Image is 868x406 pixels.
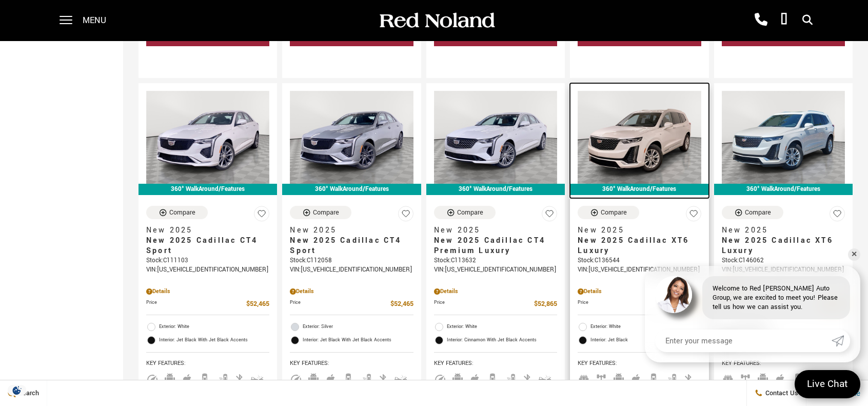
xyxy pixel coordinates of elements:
[434,265,557,275] div: VIN: [US_VEHICLE_IDENTIFICATION_NUMBER]
[447,335,557,345] span: Interior: Cinnamon With Jet Black Accents
[290,225,405,236] span: New 2025
[146,358,269,369] span: Key Features :
[774,374,786,382] span: Apple Car-Play
[792,374,804,382] span: Backup Camera
[325,374,337,382] span: Apple Car-Play
[802,377,853,391] span: Live Chat
[290,265,413,275] div: VIN: [US_VEHICLE_IDENTIFICATION_NUMBER]
[722,49,845,68] div: undefined - New 2025 Cadillac CT4 Sport With Navigation
[457,208,483,217] div: Compare
[739,374,752,382] span: AWD
[613,374,625,382] span: Android Auto
[647,374,660,382] span: Backup Camera
[578,49,701,68] div: undefined - New 2025 INFINITI QX50 SPORT With Navigation & AWD
[246,299,269,310] span: $52,465
[590,322,701,332] span: Exterior: White
[830,206,845,226] button: Save Vehicle
[655,330,832,352] input: Enter your message
[290,91,413,183] img: 2025 Cadillac CT4 Sport
[169,208,195,217] div: Compare
[722,225,837,236] span: New 2025
[539,374,551,382] span: Forward Collision Warning
[655,276,692,313] img: Agent profile photo
[722,225,845,256] a: New 2025New 2025 Cadillac XT6 Luxury
[578,256,701,265] div: Stock : C136544
[665,374,677,382] span: Blind Spot Monitor
[722,206,783,219] button: Compare Vehicle
[282,184,421,195] div: 360° WalkAround/Features
[5,385,29,396] section: Click to Open Cookie Consent Modal
[578,225,693,236] span: New 2025
[434,91,557,183] img: 2025 Cadillac CT4 Premium Luxury
[146,49,269,68] div: undefined - New 2025 INFINITI QX55 LUXE AWD
[578,299,701,310] a: Price $53,815
[5,385,29,396] img: Opt-Out Icon
[447,322,557,332] span: Exterior: White
[434,49,557,68] div: undefined - New 2025 INFINITI QX50 LUXE AWD
[216,374,228,382] span: Blind Spot Monitor
[303,322,413,332] span: Exterior: Silver
[434,287,557,296] div: Pricing Details - New 2025 Cadillac CT4 Premium Luxury With Navigation
[578,374,590,382] span: Third Row Seats
[630,374,642,382] span: Apple Car-Play
[426,184,565,195] div: 360° WalkAround/Features
[763,389,798,398] span: Contact Us
[682,374,695,382] span: Bluetooth
[290,358,413,369] span: Key Features :
[434,225,549,236] span: New 2025
[578,265,701,275] div: VIN: [US_VEHICLE_IDENTIFICATION_NUMBER]
[181,374,193,382] span: Apple Car-Play
[434,374,446,382] span: Adaptive Cruise Control
[542,206,557,226] button: Save Vehicle
[595,374,607,382] span: AWD
[434,206,496,219] button: Compare Vehicle
[307,374,320,382] span: Android Auto
[722,374,734,382] span: Third Row Seats
[722,236,837,256] span: New 2025 Cadillac XT6 Luxury
[146,225,269,256] a: New 2025New 2025 Cadillac CT4 Sport
[290,225,413,256] a: New 2025New 2025 Cadillac CT4 Sport
[146,374,159,382] span: Adaptive Cruise Control
[146,225,262,236] span: New 2025
[601,208,627,217] div: Compare
[159,322,269,332] span: Exterior: White
[686,206,701,226] button: Save Vehicle
[303,335,413,345] span: Interior: Jet Black With Jet Black Accents
[434,358,557,369] span: Key Features :
[451,374,464,382] span: Android Auto
[521,374,534,382] span: Bluetooth
[146,91,269,183] img: 2025 Cadillac CT4 Sport
[360,374,372,382] span: Blind Spot Monitor
[398,206,413,226] button: Save Vehicle
[434,236,549,256] span: New 2025 Cadillac CT4 Premium Luxury
[722,358,845,369] span: Key Features :
[146,236,262,256] span: New 2025 Cadillac CT4 Sport
[251,374,263,382] span: Forward Collision Warning
[233,374,246,382] span: Bluetooth
[795,370,860,398] a: Live Chat
[377,374,389,382] span: Bluetooth
[290,374,302,382] span: Adaptive Cruise Control
[714,184,853,195] div: 360° WalkAround/Features
[290,299,390,310] span: Price
[722,91,845,183] img: 2025 Cadillac XT6 Luxury
[469,374,481,382] span: Apple Car-Play
[434,225,557,256] a: New 2025New 2025 Cadillac CT4 Premium Luxury
[290,299,413,310] a: Price $52,465
[578,236,693,256] span: New 2025 Cadillac XT6 Luxury
[534,299,557,310] span: $52,865
[745,208,771,217] div: Compare
[290,49,413,68] div: undefined - New 2025 INFINITI QX50 SPORT With Navigation & AWD
[590,335,701,345] span: Interior: Jet Black
[434,299,557,310] a: Price $52,865
[390,299,413,310] span: $52,465
[146,287,269,296] div: Pricing Details - New 2025 Cadillac CT4 Sport With Navigation
[757,374,769,382] span: Android Auto
[434,299,534,310] span: Price
[146,256,269,265] div: Stock : C111103
[378,12,496,30] img: Red Noland Auto Group
[434,256,557,265] div: Stock : C113632
[199,374,211,382] span: Backup Camera
[702,276,850,319] div: Welcome to Red [PERSON_NAME] Auto Group, we are excited to meet you! Please tell us how we can as...
[139,184,277,195] div: 360° WalkAround/Features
